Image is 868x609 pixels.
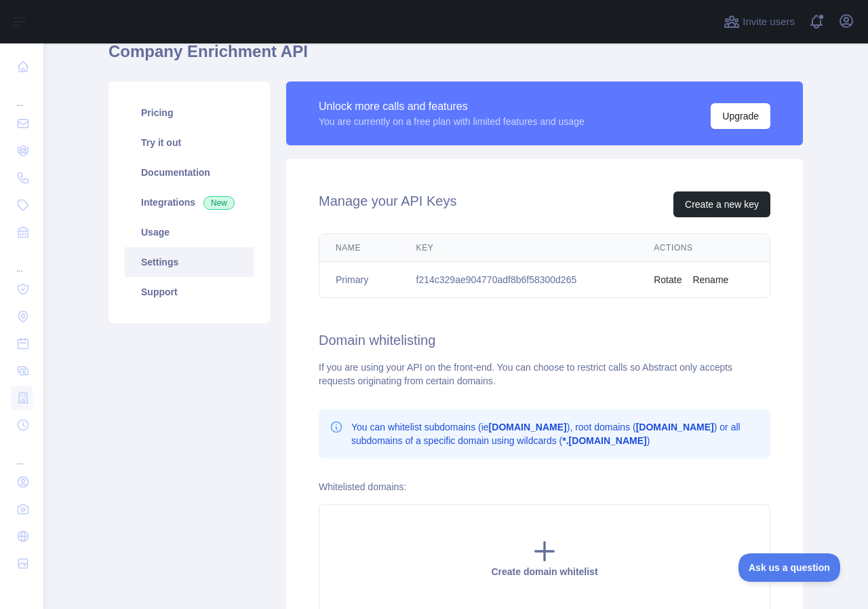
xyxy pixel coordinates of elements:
[400,234,638,262] th: Key
[491,566,597,577] span: Create domain whitelist
[319,262,400,298] td: Primary
[711,103,770,129] button: Upgrade
[125,187,254,217] a: Integrations New
[351,420,759,447] p: You can whitelist subdomains (ie ), root domains ( ) or all subdomains of a specific domain using...
[743,14,795,30] span: Invite users
[319,98,585,115] div: Unlock more calls and features
[125,158,254,187] a: Documentation
[108,41,803,73] h1: Company Enrichment API
[11,247,33,274] div: ...
[125,128,254,158] a: Try it out
[319,191,456,217] h2: Manage your API Keys
[319,234,400,262] th: Name
[489,422,567,432] b: [DOMAIN_NAME]
[11,440,33,467] div: ...
[636,422,714,432] b: [DOMAIN_NAME]
[562,435,646,446] b: *.[DOMAIN_NAME]
[319,481,406,492] label: Whitelisted domains:
[738,553,841,582] iframe: Toggle Customer Support
[125,247,254,277] a: Settings
[319,361,770,388] div: If you are using your API on the front-end. You can choose to restrict calls so Abstract only acc...
[654,273,682,287] button: Rotate
[125,217,254,247] a: Usage
[319,331,770,350] h2: Domain whitelisting
[203,196,235,210] span: New
[125,277,254,307] a: Support
[692,273,728,287] button: Rename
[400,262,638,298] td: f214c329ae904770adf8b6f58300d265
[637,234,770,262] th: Actions
[721,11,797,33] button: Invite users
[11,81,33,109] div: ...
[673,191,770,217] button: Create a new key
[319,115,585,128] div: You are currently on a free plan with limited features and usage
[125,98,254,128] a: Pricing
